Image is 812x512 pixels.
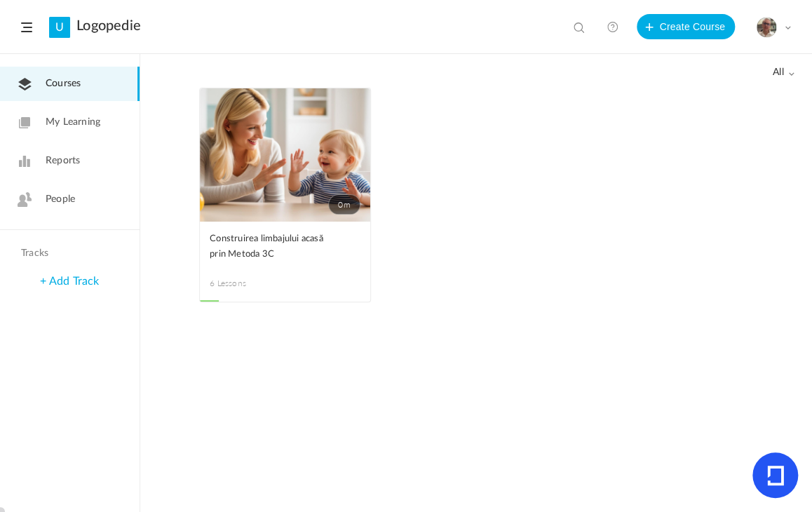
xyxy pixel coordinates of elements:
h4: Tracks [21,248,115,260]
a: + Add Track [40,276,99,287]
a: Logopedie [76,18,141,34]
a: U [49,17,70,38]
span: 0m [328,194,360,215]
span: all [772,67,794,79]
span: Reports [46,154,80,168]
button: Create Course [637,14,735,39]
img: eu.png [757,18,776,37]
a: 0m [200,88,370,222]
span: My Learning [46,115,100,130]
span: 6 Lessons [210,277,285,290]
span: Courses [46,76,81,91]
span: Construirea limbajului acasă prin Metoda 3C [210,231,339,262]
a: Construirea limbajului acasă prin Metoda 3C [210,231,360,263]
span: People [46,192,75,207]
